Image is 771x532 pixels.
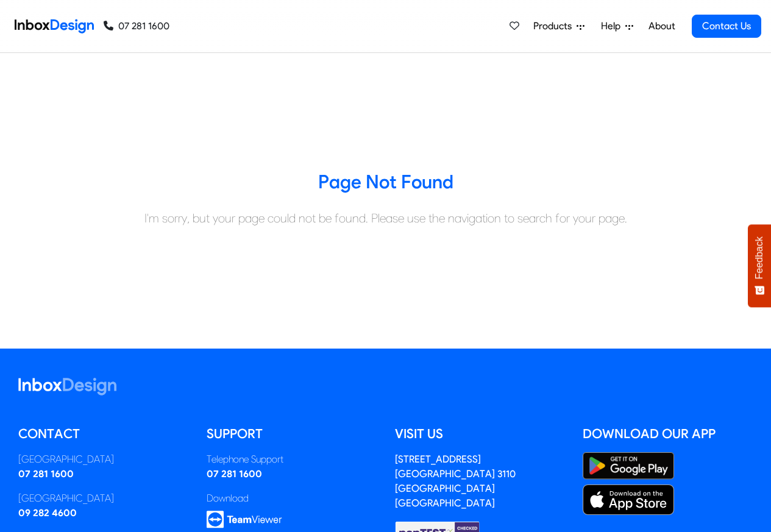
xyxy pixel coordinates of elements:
[692,15,761,38] a: Contact Us
[754,236,765,279] span: Feedback
[18,452,188,467] div: [GEOGRAPHIC_DATA]
[583,484,674,515] img: Apple App Store
[207,468,262,480] a: 07 281 1600
[18,507,77,519] a: 09 282 4600
[748,224,771,307] button: Feedback - Show survey
[9,209,762,227] div: I'm sorry, but your page could not be found. Please use the navigation to search for your page.
[18,468,74,480] a: 07 281 1600
[583,425,753,443] h5: Download our App
[104,19,169,34] a: 07 281 1600
[18,425,188,443] h5: Contact
[207,511,282,528] img: logo_teamviewer.svg
[18,378,116,395] img: logo_inboxdesign_white.svg
[9,170,762,194] h3: Page Not Found
[533,19,577,34] span: Products
[395,453,516,509] a: [STREET_ADDRESS][GEOGRAPHIC_DATA] 3110[GEOGRAPHIC_DATA][GEOGRAPHIC_DATA]
[395,425,565,443] h5: Visit us
[207,452,377,467] div: Telephone Support
[596,14,638,38] a: Help
[601,19,625,34] span: Help
[207,425,377,443] h5: Support
[207,491,377,506] div: Download
[645,14,678,38] a: About
[18,491,188,506] div: [GEOGRAPHIC_DATA]
[583,452,674,480] img: Google Play Store
[395,453,516,509] address: [STREET_ADDRESS] [GEOGRAPHIC_DATA] 3110 [GEOGRAPHIC_DATA] [GEOGRAPHIC_DATA]
[528,14,589,38] a: Products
